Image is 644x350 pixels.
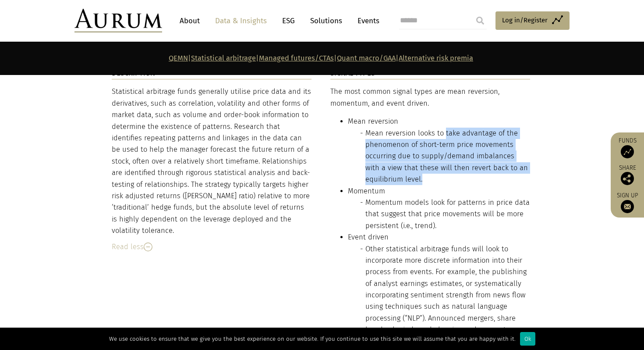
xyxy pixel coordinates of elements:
a: Data & Insights [211,13,271,29]
div: Ok [520,332,535,346]
a: Funds [615,137,640,158]
img: Sign up to our newsletter [621,200,634,213]
img: Access Funds [621,145,634,158]
input: Submit [471,12,489,29]
a: Managed futures/CTAs [259,54,334,62]
span: Log in/Register [502,15,548,25]
div: Share [615,165,640,185]
div: Statistical arbitrage funds generally utilise price data and its derivatives, such as correlation... [112,86,311,236]
a: Statistical arbitrage [191,54,256,62]
li: Momentum models look for patterns in price data that suggest that price movements will be more pe... [365,197,530,232]
img: Aurum [74,9,162,32]
a: QEMN [169,54,188,62]
li: Mean reversion looks to take advantage of the phenomenon of short-term price movements occurring ... [365,128,530,186]
a: Quant macro/GAA [337,54,396,62]
li: Mean reversion [348,116,530,185]
a: Log in/Register [495,11,570,30]
a: About [175,13,204,29]
a: Alternative risk premia [399,54,473,62]
a: Solutions [306,13,347,29]
strong: | | | | [169,54,473,62]
a: Sign up [615,192,640,213]
li: Momentum [348,186,530,232]
img: Read Less [144,243,152,251]
div: Read less [112,241,311,253]
img: Share this post [621,172,634,185]
a: ESG [278,13,299,29]
a: Events [353,13,379,29]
